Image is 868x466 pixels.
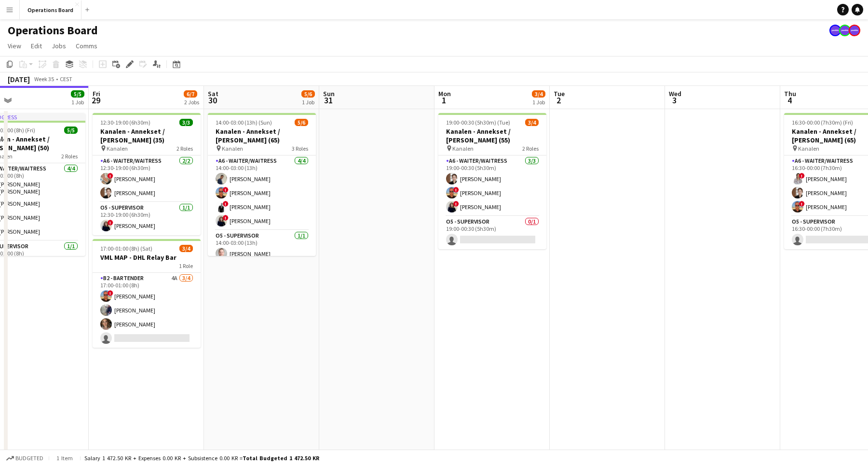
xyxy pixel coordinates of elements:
[48,40,70,52] a: Jobs
[322,95,335,106] span: 31
[107,145,128,152] span: Kanalen
[799,173,805,179] span: !
[222,145,243,152] span: Kanalen
[522,145,539,152] span: 2 Roles
[76,42,97,50] span: Comms
[437,95,451,106] span: 1
[84,454,319,462] div: Salary 1 472.50 KR + Expenses 0.00 KR + Subsistence 0.00 KR =
[8,23,98,38] h1: Operations Board
[206,95,218,106] span: 30
[453,201,459,207] span: !
[438,113,546,249] app-job-card: 19:00-00:30 (5h30m) (Tue)3/4Kanalen - Annekset / [PERSON_NAME] (55) Kanalen2 RolesA6 - WAITER/WAI...
[792,119,853,126] span: 16:30-00:00 (7h30m) (Fri)
[208,155,316,230] app-card-role: A6 - WAITER/WAITRESS4/414:00-03:00 (13h)[PERSON_NAME]![PERSON_NAME]![PERSON_NAME]![PERSON_NAME]
[52,42,66,50] span: Jobs
[100,245,152,252] span: 17:00-01:00 (8h) (Sat)
[184,90,197,98] span: 6/7
[93,127,201,144] h3: Kanalen - Annekset / [PERSON_NAME] (35)
[64,127,78,134] span: 5/5
[93,113,201,235] app-job-card: 12:30-19:00 (6h30m)3/3Kanalen - Annekset / [PERSON_NAME] (35) Kanalen2 RolesA6 - WAITER/WAITRESS2...
[243,454,319,462] span: Total Budgeted 1 472.50 KR
[8,74,30,84] div: [DATE]
[208,127,316,144] h3: Kanalen - Annekset / [PERSON_NAME] (65)
[100,119,150,126] span: 12:30-19:00 (6h30m)
[302,99,314,106] div: 1 Job
[93,239,201,348] app-job-card: 17:00-01:00 (8h) (Sat)3/4VML MAP - DHL Relay Bar1 RoleB2 - BARTENDER4A3/417:00-01:00 (8h)![PERSON...
[799,201,805,207] span: !
[4,40,25,52] a: View
[108,290,113,296] span: !
[176,145,193,152] span: 2 Roles
[72,40,101,52] a: Comms
[849,25,860,36] app-user-avatar: Support Team
[93,202,201,235] app-card-role: O5 - SUPERVISOR1/112:30-19:00 (6h30m)![PERSON_NAME]
[108,220,113,226] span: !
[798,145,819,152] span: Kanalen
[452,145,474,152] span: Kanalen
[91,95,100,106] span: 29
[61,153,78,160] span: 2 Roles
[525,119,539,126] span: 3/4
[223,187,229,193] span: !
[108,173,113,179] span: !
[438,127,546,144] h3: Kanalen - Annekset / [PERSON_NAME] (55)
[93,155,201,202] app-card-role: A6 - WAITER/WAITRESS2/212:30-19:00 (6h30m)![PERSON_NAME][PERSON_NAME]
[216,119,272,126] span: 14:00-03:00 (13h) (Sun)
[208,89,218,98] span: Sat
[5,453,45,464] button: Budgeted
[532,99,545,106] div: 1 Job
[669,89,681,98] span: Wed
[554,89,565,98] span: Tue
[32,75,56,83] span: Week 35
[53,454,76,462] span: 1 item
[208,113,316,256] app-job-card: 14:00-03:00 (13h) (Sun)5/6Kanalen - Annekset / [PERSON_NAME] (65) Kanalen3 RolesA6 - WAITER/WAITR...
[93,273,201,348] app-card-role: B2 - BARTENDER4A3/417:00-01:00 (8h)![PERSON_NAME][PERSON_NAME][PERSON_NAME]
[667,95,681,106] span: 3
[453,187,459,193] span: !
[829,25,841,36] app-user-avatar: Support Team
[783,95,796,106] span: 4
[179,262,193,269] span: 1 Role
[438,89,451,98] span: Mon
[438,155,546,216] app-card-role: A6 - WAITER/WAITRESS3/319:00-00:30 (5h30m)[PERSON_NAME]![PERSON_NAME]![PERSON_NAME]
[301,90,315,98] span: 5/6
[71,99,84,106] div: 1 Job
[784,89,796,98] span: Thu
[60,75,72,83] div: CEST
[438,216,546,249] app-card-role: O5 - SUPERVISOR0/119:00-00:30 (5h30m)
[179,119,193,126] span: 3/3
[223,201,229,207] span: !
[93,89,100,98] span: Fri
[71,90,84,98] span: 5/5
[839,25,851,36] app-user-avatar: Support Team
[446,119,510,126] span: 19:00-00:30 (5h30m) (Tue)
[223,215,229,221] span: !
[93,253,201,262] h3: VML MAP - DHL Relay Bar
[552,95,565,106] span: 2
[323,89,335,98] span: Sun
[184,99,199,106] div: 2 Jobs
[8,42,21,50] span: View
[292,145,308,152] span: 3 Roles
[15,455,43,462] span: Budgeted
[179,245,193,252] span: 3/4
[208,230,316,263] app-card-role: O5 - SUPERVISOR1/114:00-03:00 (13h)[PERSON_NAME]
[27,40,46,52] a: Edit
[20,0,81,19] button: Operations Board
[532,90,545,98] span: 3/4
[31,42,42,50] span: Edit
[295,119,308,126] span: 5/6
